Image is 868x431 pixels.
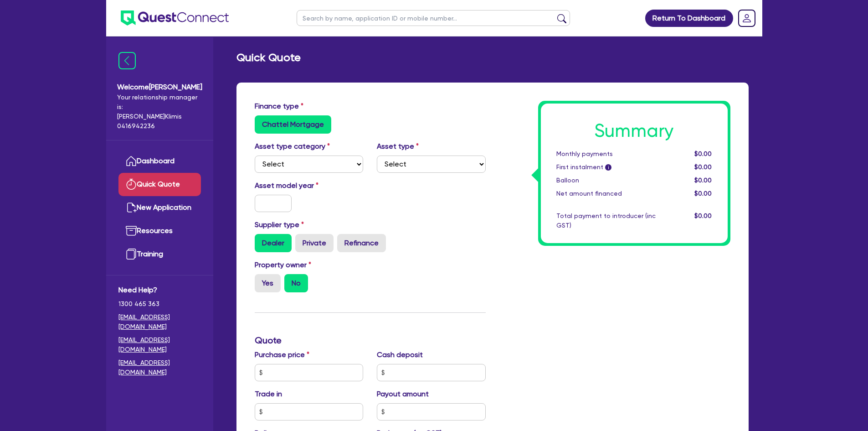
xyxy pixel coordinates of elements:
[255,389,282,400] label: Trade in
[121,10,229,26] img: quest-connect-logo-blue
[126,179,137,190] img: quick-quote
[255,234,292,252] label: Dealer
[118,196,201,219] a: New Application
[550,162,663,172] div: First instalment
[297,10,570,26] input: Search by name, application ID or mobile number...
[255,274,281,292] label: Yes
[255,335,486,346] h3: Quote
[255,260,311,270] label: Property owner
[284,274,308,292] label: No
[377,349,423,360] label: Cash deposit
[118,358,201,377] a: [EMAIL_ADDRESS][DOMAIN_NAME]
[550,176,663,185] div: Balloon
[126,225,137,236] img: resources
[126,249,137,260] img: training
[255,101,303,112] label: Finance type
[255,219,304,230] label: Supplier type
[118,52,136,69] img: icon-menu-close
[694,163,712,171] span: $0.00
[377,389,429,400] label: Payout amount
[605,164,611,171] span: i
[295,234,334,252] label: Private
[118,312,201,332] a: [EMAIL_ADDRESS][DOMAIN_NAME]
[255,115,331,134] label: Chattel Mortgage
[556,120,712,142] h1: Summary
[337,234,386,252] label: Refinance
[694,190,712,197] span: $0.00
[735,6,759,30] a: Dropdown toggle
[118,173,201,196] a: Quick Quote
[248,180,370,191] label: Asset model year
[694,177,712,184] span: $0.00
[377,141,419,152] label: Asset type
[255,141,330,152] label: Asset type category
[236,51,301,64] h2: Quick Quote
[550,211,663,230] div: Total payment to introducer (inc GST)
[118,219,201,243] a: Resources
[645,10,733,27] a: Return To Dashboard
[694,150,712,157] span: $0.00
[255,349,309,360] label: Purchase price
[118,243,201,266] a: Training
[694,212,712,219] span: $0.00
[126,202,137,213] img: new-application
[117,82,202,93] span: Welcome [PERSON_NAME]
[118,299,201,309] span: 1300 465 363
[117,93,202,131] span: Your relationship manager is: [PERSON_NAME] Klimis 0416942236
[118,285,201,296] span: Need Help?
[118,150,201,173] a: Dashboard
[118,335,201,354] a: [EMAIL_ADDRESS][DOMAIN_NAME]
[550,149,663,159] div: Monthly payments
[550,189,663,198] div: Net amount financed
